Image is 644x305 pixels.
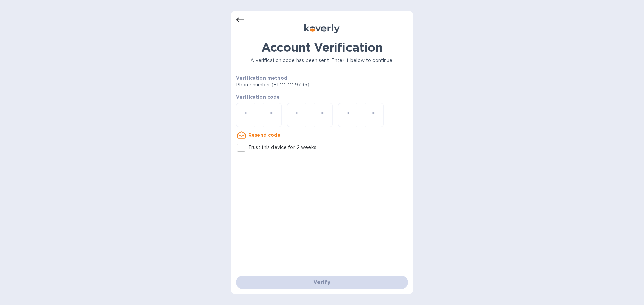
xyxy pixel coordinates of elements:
p: Phone number (+1 *** *** 9795) [236,81,361,88]
p: A verification code has been sent. Enter it below to continue. [236,57,408,64]
p: Verification code [236,94,408,100]
u: Resend code [248,132,281,138]
h1: Account Verification [236,40,408,54]
b: Verification method [236,75,287,81]
p: Trust this device for 2 weeks [248,144,316,151]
